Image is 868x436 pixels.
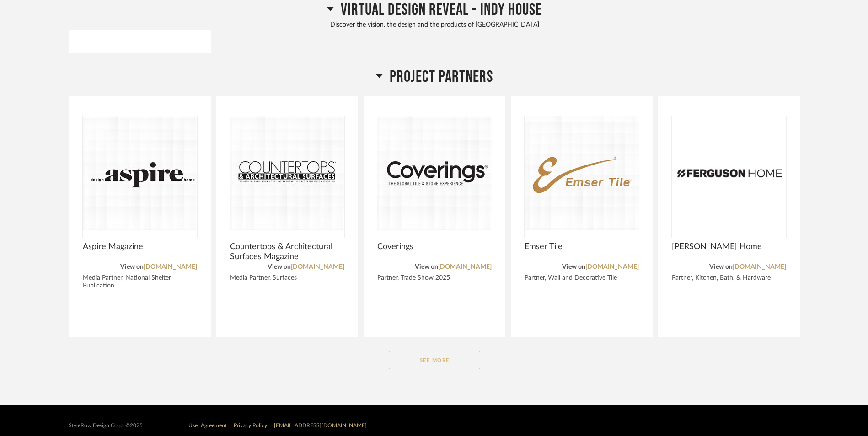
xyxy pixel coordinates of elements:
[230,242,344,262] span: Countertops & Architectural Surfaces Magazine
[562,264,585,270] span: View on
[69,422,143,429] div: StyleRow Design Corp. ©2025
[525,274,639,282] div: Partner, Wall and Decorative Tile
[389,351,480,369] button: See More
[709,264,733,270] span: View on
[230,274,344,282] div: Media Partner, Surfaces
[83,242,197,252] span: Aspire Magazine
[525,116,639,230] img: undefined
[377,274,492,282] div: Partner, Trade Show 2025
[672,116,786,230] img: undefined
[144,264,197,270] a: [DOMAIN_NAME]
[230,116,344,230] img: undefined
[672,274,786,282] div: Partner, Kitchen, Bath, & Hardware
[672,116,786,230] div: 0
[291,264,344,270] a: [DOMAIN_NAME]
[390,67,493,87] span: PROJECT PARTNERS
[230,116,344,230] div: 0
[234,423,267,428] a: Privacy Policy
[120,264,144,270] span: View on
[188,423,227,428] a: User Agreement
[69,20,800,30] div: Discover the vision, the design and the products of [GEOGRAPHIC_DATA]
[438,264,492,270] a: [DOMAIN_NAME]
[585,264,639,270] a: [DOMAIN_NAME]
[377,116,492,230] div: 0
[377,116,492,230] img: undefined
[83,274,197,290] div: Media Partner, National Shelter Publication
[83,116,197,230] img: undefined
[268,264,291,270] span: View on
[415,264,438,270] span: View on
[733,264,786,270] a: [DOMAIN_NAME]
[525,116,639,230] div: 0
[672,242,786,252] span: [PERSON_NAME] Home
[83,116,197,230] div: 0
[525,242,639,252] span: Emser Tile
[377,242,492,252] span: Coverings
[274,423,367,428] a: [EMAIL_ADDRESS][DOMAIN_NAME]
